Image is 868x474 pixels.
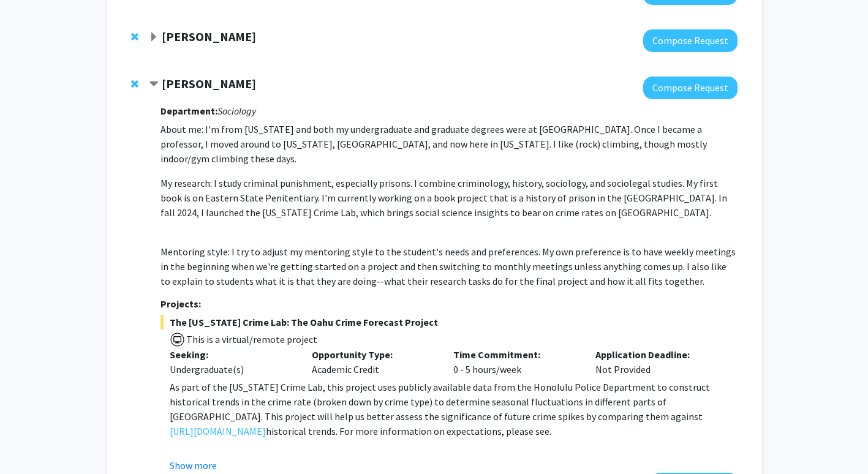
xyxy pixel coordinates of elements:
strong: Projects: [160,298,201,310]
p: Opportunity Type: [312,347,436,362]
button: Show more [170,458,217,473]
strong: [PERSON_NAME] [162,76,256,91]
span: The [US_STATE] Crime Lab: The Oahu Crime Forecast Project [160,315,737,329]
a: [URL][DOMAIN_NAME] [170,424,266,438]
div: Not Provided [586,347,728,377]
p: Application Deadline: [595,347,719,362]
span: Contract Ashley Rubin Bookmark [149,80,159,89]
button: Compose Request to Corrie Miller [643,29,738,52]
p: My research: I study criminal punishment, especially prisons. I combine criminology, history, soc... [160,176,737,220]
p: About me: I'm from [US_STATE] and both my undergraduate and graduate degrees were at [GEOGRAPHIC_... [160,122,737,166]
p: Time Commitment: [453,347,577,362]
strong: Department: [160,105,217,117]
span: As part of the [US_STATE] Crime Lab, this project uses publicly available data from the Honolulu ... [170,381,710,437]
div: Undergraduate(s) [170,362,293,377]
div: 0 - 5 hours/week [444,347,586,377]
i: Sociology [217,105,256,117]
div: Academic Credit [303,347,445,377]
strong: [PERSON_NAME] [162,29,256,44]
span: Expand Corrie Miller Bookmark [149,32,159,42]
span: This is a virtual/remote project [185,333,317,345]
p: Mentoring style: I try to adjust my mentoring style to the student's needs and preferences. My ow... [160,244,737,288]
p: Seeking: [170,347,293,362]
span: Remove Corrie Miller from bookmarks [131,32,138,42]
span: Remove Ashley Rubin from bookmarks [131,79,138,89]
p: . [170,380,737,438]
iframe: Chat [9,419,52,465]
button: Compose Request to Ashley Rubin [643,77,738,99]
